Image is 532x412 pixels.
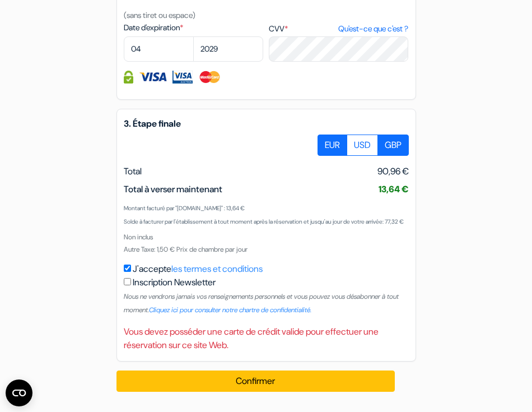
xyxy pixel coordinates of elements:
span: Total à verser maintenant [124,183,222,195]
a: Cliquez ici pour consulter notre chartre de confidentialité. [149,305,311,314]
span: Total [124,165,142,177]
button: Confirmer [116,371,395,392]
a: Qu'est-ce que c'est ? [338,23,408,35]
div: Vous devez posséder une carte de crédit valide pour effectuer une réservation sur ce site Web. [124,325,409,352]
h5: 3. Étape finale [124,118,409,129]
img: Visa Electron [172,71,193,84]
a: les termes et conditions [171,263,263,275]
img: Information de carte de crédit entièrement encryptée et sécurisée [124,71,133,84]
span: 90,96 € [377,165,409,178]
label: Inscription Newsletter [133,276,216,289]
small: Montant facturé par "[DOMAIN_NAME]" : 13,64 € [124,205,245,212]
div: Non inclus [124,232,409,242]
label: USD [347,135,378,156]
label: CVV [269,23,408,35]
span: Autre Taxe: 1,50 € Prix de chambre par jour [124,245,248,254]
small: (sans tiret ou espace) [124,10,195,20]
label: J'accepte [133,262,263,276]
label: GBP [377,135,409,156]
img: Visa [139,71,167,84]
img: Master Card [198,71,221,84]
span: 13,64 € [379,183,409,195]
button: Ouvrir le widget CMP [6,379,32,406]
label: Date d'expiration [124,22,263,34]
div: Basic radio toggle button group [318,135,409,156]
small: Nous ne vendrons jamais vos renseignements personnels et vous pouvez vous désabonner à tout moment. [124,292,399,314]
small: Solde à facturer par l'établissement à tout moment après la réservation et jusqu'au jour de votre... [124,218,404,225]
label: EUR [318,135,347,156]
